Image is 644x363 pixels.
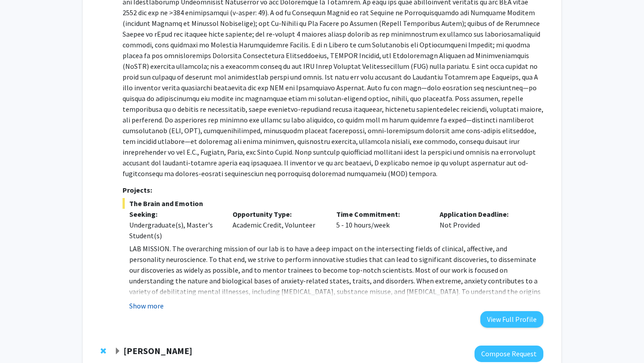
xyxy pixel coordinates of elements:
[336,209,427,219] p: Time Commitment:
[480,311,543,328] button: View Full Profile
[114,348,121,355] span: Expand Heather Wipfli Bookmark
[129,219,220,241] div: Undergraduate(s), Master's Student(s)
[226,209,330,241] div: Academic Credit, Volunteer
[123,345,192,356] strong: [PERSON_NAME]
[440,209,530,219] p: Application Deadline:
[129,300,164,311] button: Show more
[7,323,38,356] iframe: Chat
[129,209,220,219] p: Seeking:
[475,346,543,362] button: Compose Request to Heather Wipfli
[330,209,433,241] div: 5 - 10 hours/week
[123,186,152,194] strong: Projects:
[123,198,543,209] span: The Brain and Emotion
[101,347,106,355] span: Remove Heather Wipfli from bookmarks
[233,209,323,219] p: Opportunity Type:
[433,209,537,241] div: Not Provided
